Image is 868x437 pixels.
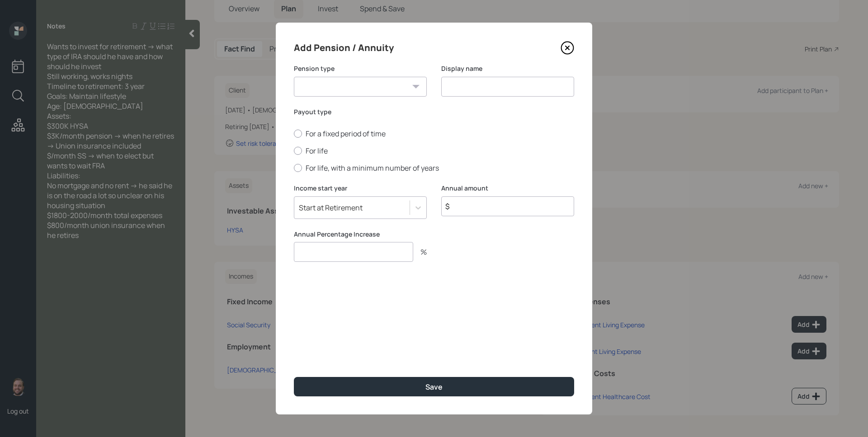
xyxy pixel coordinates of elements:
[413,248,427,256] div: %
[294,163,574,173] label: For life, with a minimum number of years
[299,203,363,213] div: Start at Retirement
[425,382,443,392] div: Save
[294,107,574,116] label: Payout type
[441,64,574,73] label: Display name
[294,41,394,55] h4: Add Pension / Annuity
[294,230,427,239] label: Annual Percentage Increase
[294,129,574,139] label: For a fixed period of time
[294,146,574,156] label: For life
[294,184,427,193] label: Income start year
[441,184,574,193] label: Annual amount
[294,377,574,396] button: Save
[294,64,427,73] label: Pension type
